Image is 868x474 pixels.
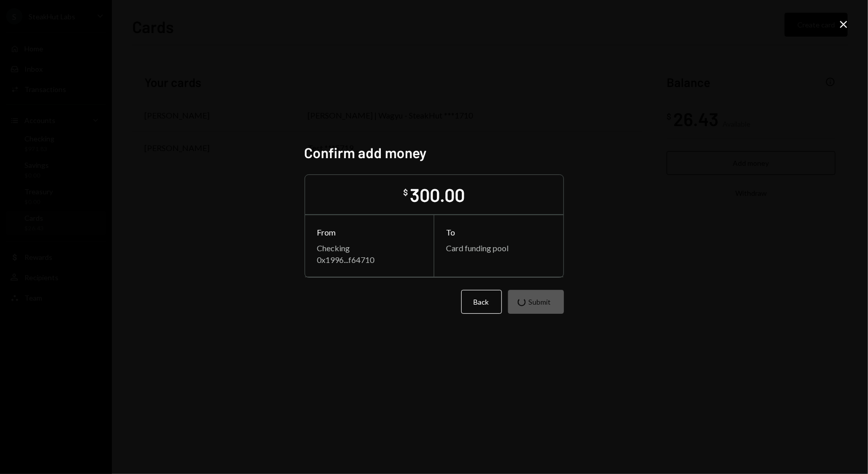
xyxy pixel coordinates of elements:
[461,290,502,314] button: Back
[317,243,422,253] div: Checking
[317,255,422,264] div: 0x1996...f64710
[305,143,564,163] h2: Confirm add money
[446,243,551,253] div: Card funding pool
[403,187,408,197] div: $
[317,227,422,237] div: From
[446,227,551,237] div: To
[410,183,465,206] div: 300.00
